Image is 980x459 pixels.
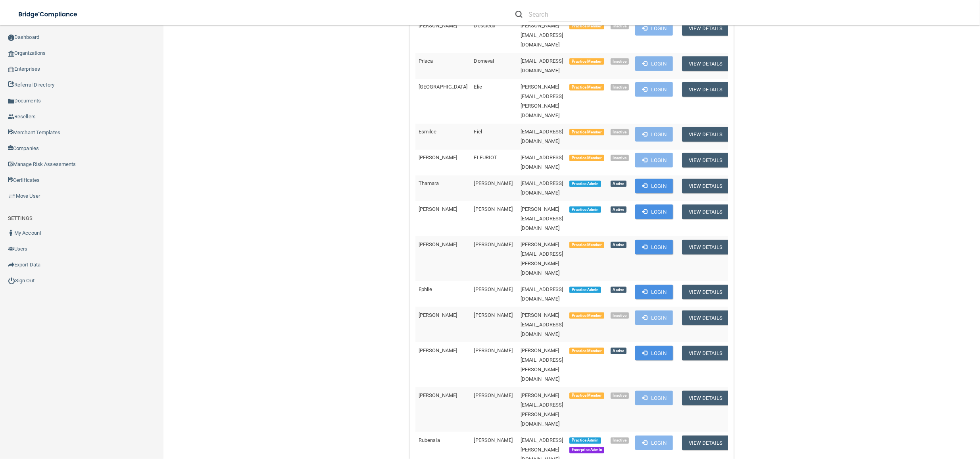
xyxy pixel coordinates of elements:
button: View Details [682,391,729,405]
span: Practice Member [569,312,604,319]
span: Practice Admin [569,438,601,444]
span: [PERSON_NAME] [474,180,513,186]
img: icon-documents.8dae5593.png [8,98,14,104]
span: [PERSON_NAME][EMAIL_ADDRESS][DOMAIN_NAME] [521,312,563,337]
span: Practice Member [569,58,604,65]
button: Login [635,391,673,405]
span: Active [611,287,626,293]
span: [PERSON_NAME] [474,437,513,443]
span: FLEURIOT [474,154,498,160]
span: [EMAIL_ADDRESS][DOMAIN_NAME] [521,180,563,196]
img: ic_reseller.de258add.png [8,114,14,120]
span: Practice Member [569,393,604,399]
button: Login [635,204,673,219]
span: Practice Member [569,84,604,91]
span: Esmilce [419,129,437,135]
img: icon-users.e205127d.png [8,246,14,252]
span: Practice Admin [569,206,601,213]
span: [EMAIL_ADDRESS][DOMAIN_NAME] [521,58,563,73]
span: Prisca [419,58,433,64]
span: Elie [474,84,482,90]
button: View Details [682,204,729,219]
span: [PERSON_NAME] [419,312,457,318]
button: Login [635,240,673,255]
button: Login [635,436,673,450]
button: View Details [682,310,729,325]
button: Login [635,127,673,142]
span: [PERSON_NAME] [474,347,513,353]
input: Search [528,7,601,22]
button: Login [635,310,673,325]
button: Login [635,179,673,193]
span: Practice Admin [569,287,601,293]
span: Active [611,181,626,187]
button: View Details [682,436,729,450]
button: Login [635,285,673,299]
span: Inactive [611,129,629,135]
span: Enterprise Admin [569,447,604,453]
span: Practice Member [569,242,604,248]
img: organization-icon.f8decf85.png [8,50,14,57]
span: [PERSON_NAME][EMAIL_ADDRESS][PERSON_NAME][DOMAIN_NAME] [521,241,563,276]
span: [PERSON_NAME] [474,206,513,212]
span: Active [611,242,626,248]
img: enterprise.0d942306.png [8,67,14,72]
span: [PERSON_NAME] [419,241,457,247]
span: [PERSON_NAME] [474,312,513,318]
button: Login [635,346,673,361]
span: [PERSON_NAME][EMAIL_ADDRESS][PERSON_NAME][DOMAIN_NAME] [521,392,563,427]
img: ic_user_dark.df1a06c3.png [8,230,14,236]
span: Thamara [419,180,439,186]
span: Inactive [611,58,629,65]
button: Login [635,82,673,97]
span: [PERSON_NAME][EMAIL_ADDRESS][PERSON_NAME][DOMAIN_NAME] [521,347,563,382]
button: View Details [682,82,729,97]
span: [PERSON_NAME] [474,392,513,398]
span: Rubensia [419,437,440,443]
button: View Details [682,153,729,168]
button: Login [635,153,673,168]
span: Inactive [611,393,629,399]
img: bridge_compliance_login_screen.278c3ca4.svg [12,6,85,23]
img: ic_dashboard_dark.d01f4a41.png [8,35,14,41]
button: View Details [682,127,729,142]
span: [GEOGRAPHIC_DATA] [419,84,468,90]
span: Inactive [611,438,629,444]
span: [PERSON_NAME] [419,206,457,212]
span: [PERSON_NAME][EMAIL_ADDRESS][DOMAIN_NAME] [521,206,563,231]
span: Active [611,206,626,213]
button: View Details [682,346,729,361]
span: Ephlie [419,286,432,292]
label: SETTINGS [8,214,33,223]
span: [PERSON_NAME] [419,392,457,398]
img: ic-search.3b580494.png [515,11,523,18]
span: [PERSON_NAME] [474,286,513,292]
span: Practice Member [569,155,604,161]
span: Inactive [611,155,629,161]
button: Login [635,56,673,71]
iframe: Drift Widget Chat Controller [843,403,970,434]
button: View Details [682,179,729,193]
span: Practice Member [569,129,604,135]
img: icon-export.b9366987.png [8,262,14,268]
button: View Details [682,240,729,255]
img: briefcase.64adab9b.png [8,192,16,200]
span: [PERSON_NAME] [419,154,457,160]
span: Practice Admin [569,181,601,187]
img: ic_power_dark.7ecde6b1.png [8,277,15,284]
span: Active [611,348,626,354]
span: Inactive [611,84,629,91]
button: View Details [682,56,729,71]
span: [EMAIL_ADDRESS][DOMAIN_NAME] [521,286,563,302]
span: [EMAIL_ADDRESS][DOMAIN_NAME] [521,154,563,170]
span: Fiel [474,129,482,135]
button: View Details [682,285,729,299]
span: [EMAIL_ADDRESS][DOMAIN_NAME] [521,129,563,144]
span: [PERSON_NAME] [474,241,513,247]
span: [PERSON_NAME][EMAIL_ADDRESS][DOMAIN_NAME] [521,23,563,48]
span: Inactive [611,312,629,319]
span: [PERSON_NAME] [419,347,457,353]
span: Practice Member [569,348,604,354]
span: [PERSON_NAME][EMAIL_ADDRESS][PERSON_NAME][DOMAIN_NAME] [521,84,563,118]
span: Dorneval [474,58,494,64]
